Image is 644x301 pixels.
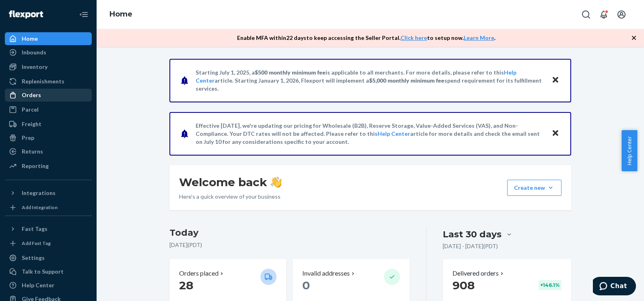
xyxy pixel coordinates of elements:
p: [DATE] - [DATE] ( PDT ) [443,242,498,250]
div: Inbounds [22,48,46,56]
a: Reporting [5,160,92,172]
p: Effective [DATE], we're updating our pricing for Wholesale (B2B), Reserve Storage, Value-Added Se... [196,122,544,146]
a: Learn More [464,34,494,41]
div: Add Integration [22,204,58,211]
iframe: Opens a widget where you can chat to one of our agents [593,277,636,297]
div: Settings [22,254,45,262]
span: 0 [302,278,310,292]
span: $500 monthly minimum fee [255,69,326,76]
a: Help Center [5,279,92,292]
a: Orders [5,89,92,102]
p: Here’s a quick overview of your business [179,193,282,201]
div: Orders [22,91,41,99]
a: Freight [5,118,92,131]
span: $5,000 monthly minimum fee [369,77,444,84]
button: Close [550,75,561,86]
a: Click here [400,34,427,41]
a: Inventory [5,60,92,73]
a: Home [5,32,92,45]
p: Invalid addresses [302,269,350,278]
a: Help Center [378,130,410,137]
div: Reporting [22,162,49,170]
button: Open account menu [613,6,630,23]
div: Replenishments [22,77,64,85]
div: Help Center [22,281,54,289]
div: Returns [22,147,43,156]
p: Orders placed [179,269,219,278]
a: Home [109,10,132,19]
p: Starting July 1, 2025, a is applicable to all merchants. For more details, please refer to this a... [196,69,544,93]
button: Integrations [5,187,92,199]
button: Open Search Box [578,6,594,23]
a: Parcel [5,103,92,116]
button: Talk to Support [5,265,92,278]
div: Freight [22,120,41,128]
button: Close [550,128,561,139]
h3: Today [169,226,410,239]
button: Help Center [621,130,637,171]
div: Home [22,35,38,43]
a: Prep [5,131,92,144]
a: Settings [5,251,92,264]
div: Last 30 days [443,228,502,241]
div: Inventory [22,63,47,71]
img: hand-wave emoji [270,176,282,188]
div: Prep [22,134,34,142]
div: Talk to Support [22,268,64,276]
button: Delivered orders [452,269,505,278]
a: Returns [5,145,92,158]
div: Integrations [22,189,56,197]
button: Create new [507,180,561,196]
button: Close Navigation [76,6,92,23]
button: Open notifications [596,6,612,23]
span: 908 [452,278,475,292]
button: Fast Tags [5,222,92,235]
p: [DATE] ( PDT ) [169,241,410,249]
p: Enable MFA within 22 days to keep accessing the Seller Portal. to setup now. . [237,34,495,42]
a: Add Integration [5,203,92,212]
span: 28 [179,278,193,292]
a: Add Fast Tag [5,239,92,248]
img: Flexport logo [9,10,43,19]
div: + 146.1 % [539,280,561,290]
div: Fast Tags [22,225,47,233]
a: Inbounds [5,46,92,59]
a: Replenishments [5,75,92,88]
ol: breadcrumbs [103,3,139,26]
div: Parcel [22,106,39,114]
h1: Welcome back [179,175,282,189]
div: Add Fast Tag [22,240,51,247]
